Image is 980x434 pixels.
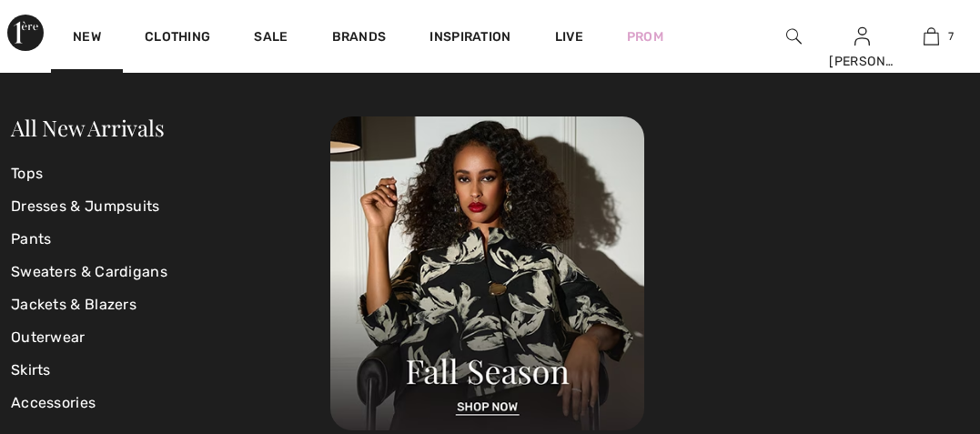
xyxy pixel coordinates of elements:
a: 7 [898,25,965,47]
a: Jackets & Blazers [11,288,330,321]
img: My Info [854,25,870,47]
img: 250825120107_a8d8ca038cac6.jpg [330,116,644,430]
a: Sale [254,29,288,48]
img: 1ère Avenue [7,15,44,51]
a: Dresses & Jumpsuits [11,190,330,223]
div: [PERSON_NAME] [829,52,895,71]
a: New [73,29,101,48]
a: Tops [11,157,330,190]
a: Pants [11,223,330,256]
a: All New Arrivals [11,113,164,142]
img: My Bag [924,25,939,47]
a: Sign In [854,27,870,45]
a: Live [555,27,583,46]
a: Brands [332,29,387,48]
a: Skirts [11,354,330,387]
span: Inspiration [429,29,510,48]
a: Accessories [11,387,330,419]
span: 7 [948,28,954,45]
img: search the website [786,25,802,47]
a: Outerwear [11,321,330,354]
a: Clothing [145,29,210,48]
a: Prom [627,27,663,46]
a: Sweaters & Cardigans [11,256,330,288]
